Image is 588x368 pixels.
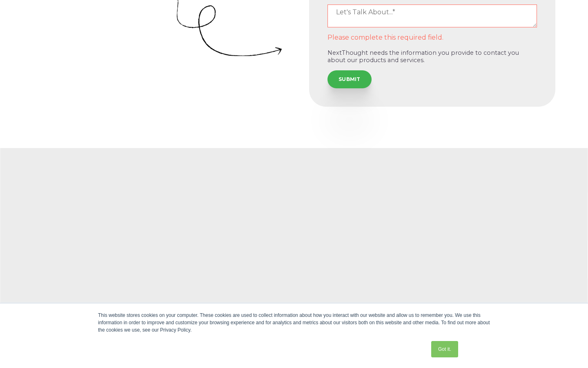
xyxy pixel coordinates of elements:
input: SUBMIT [327,70,372,88]
label: Please complete this required field. [327,34,537,41]
div: This website stores cookies on your computer. These cookies are used to collect information about... [98,312,490,334]
iframe: NextThought Reel [131,172,457,356]
p: NextThought needs the information you provide to contact you about our products and services. [327,49,537,64]
a: Got it. [431,341,458,357]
